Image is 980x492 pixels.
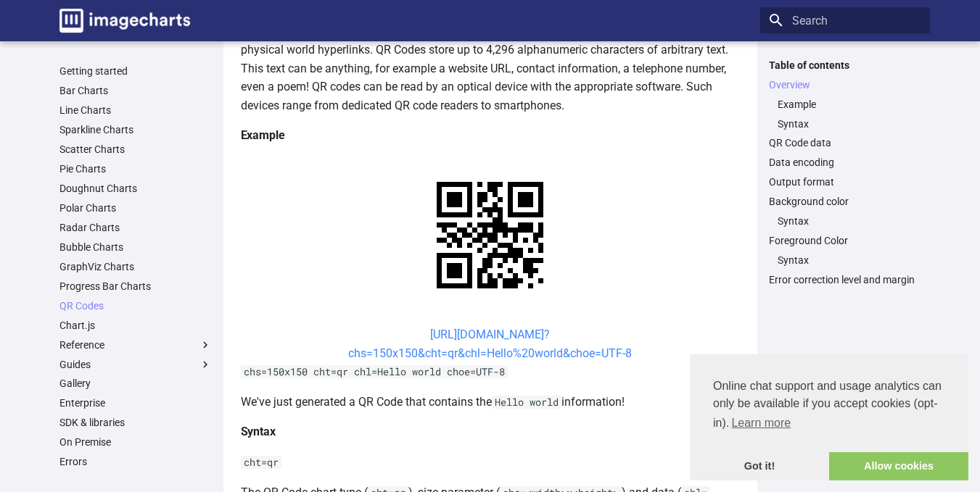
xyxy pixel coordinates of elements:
span: Online chat support and usage analytics can only be available if you accept cookies (opt-in). [713,378,945,434]
a: Sparkline Charts [59,123,212,136]
a: Image-Charts documentation [54,3,196,38]
a: Scatter Charts [59,143,212,156]
p: We've just generated a QR Code that contains the information! [241,393,740,412]
code: cht=qr [241,456,281,469]
nav: Table of contents [760,59,930,287]
img: chart [411,157,569,314]
a: Line Charts [59,104,212,117]
a: allow cookies [829,452,968,481]
a: learn more about cookies [729,412,793,434]
a: Enterprise [59,396,212,409]
a: Getting started [59,64,212,78]
p: QR codes are a popular type of two-dimensional barcode. They are also known as hardlinks or physi... [241,22,740,114]
label: Guides [59,358,212,371]
a: GraphViz Charts [59,260,212,273]
label: Table of contents [760,59,930,72]
a: SDK & libraries [59,416,212,429]
nav: Background color [769,214,921,228]
a: Syntax [778,214,921,228]
a: Gallery [59,377,212,390]
a: Bubble Charts [59,241,212,254]
a: QR Code data [769,136,921,149]
a: dismiss cookie message [690,452,829,481]
a: Radar Charts [59,221,212,234]
code: Hello world [492,396,561,409]
a: [URL][DOMAIN_NAME]?chs=150x150&cht=qr&chl=Hello%20world&choe=UTF-8 [348,328,632,360]
a: Polar Charts [59,201,212,214]
a: Output format [769,175,921,188]
a: Syntax [778,117,921,130]
a: Background color [769,195,921,208]
a: Overview [769,78,921,91]
a: Chart.js [59,319,212,332]
h4: Example [241,126,740,145]
a: Example [778,98,921,111]
img: logo [59,9,190,33]
nav: Foreground Color [769,254,921,267]
a: On Premise [59,435,212,449]
label: Reference [59,338,212,351]
a: Progress Bar Charts [59,280,212,293]
input: Search [760,7,930,33]
a: Bar Charts [59,84,212,97]
div: cookieconsent [690,354,968,480]
a: QR Codes [59,299,212,312]
a: Data encoding [769,156,921,169]
a: Doughnut Charts [59,182,212,195]
a: Foreground Color [769,234,921,247]
a: Pie Charts [59,162,212,175]
code: chs=150x150 cht=qr chl=Hello world choe=UTF-8 [241,365,508,378]
nav: Overview [769,98,921,130]
a: Errors [59,455,212,468]
a: Error correction level and margin [769,273,921,286]
a: Syntax [778,254,921,267]
h4: Syntax [241,422,740,441]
